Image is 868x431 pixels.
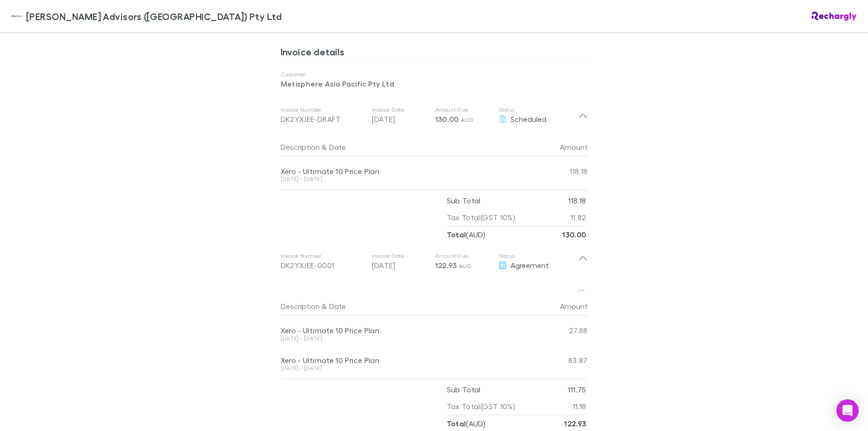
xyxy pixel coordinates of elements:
div: Invoice NumberDK2YXJEE-DRAFTInvoice Date[DATE]Amount Due130.00 AUDStatusScheduled [273,97,595,134]
div: 27.88 [532,316,588,345]
div: 83.87 [532,345,588,375]
img: William Buck Advisors (WA) Pty Ltd's Logo [11,11,22,22]
p: Status [498,106,578,114]
p: Invoice Number [281,252,364,260]
button: Date [329,297,346,316]
p: [DATE] [372,260,428,271]
span: Agreement [511,261,549,269]
p: Amount Due [435,252,491,260]
span: AUD [459,263,471,269]
p: Tax Total (GST 10%) [447,398,516,415]
div: [DATE] - [DATE] [281,336,532,341]
div: Xero - Ultimate 10 Price Plan [281,167,532,176]
div: & [281,297,528,316]
button: Description [281,138,320,156]
p: Amount Due [435,106,491,114]
strong: 122.93 [564,419,586,428]
div: & [281,138,528,156]
strong: 130.00 [562,230,586,239]
div: DK2YXJEE-DRAFT [281,114,364,125]
p: ( AUD ) [447,226,486,243]
p: Sub Total [447,381,481,398]
div: 118.18 [532,156,588,186]
span: AUD [461,116,473,123]
span: Scheduled [511,114,546,123]
div: Xero - Ultimate 10 Price Plan [281,326,532,335]
p: 11.82 [571,209,586,226]
span: 130.00 [435,114,459,124]
p: Status [498,252,578,260]
p: 11.18 [573,398,586,415]
div: Invoice NumberDK2YXJEE-0001Invoice Date[DATE]Amount Due122.93 AUDStatusAgreement [273,243,595,280]
p: Metisphere Asia Pacific Pty Ltd [281,78,588,89]
span: 122.93 [435,261,457,270]
div: DK2YXJEE-0001 [281,260,364,271]
h3: Invoice details [281,46,588,61]
p: 118.18 [568,192,586,209]
button: Date [329,138,346,156]
div: Open Intercom Messenger [836,399,859,422]
p: Invoice Date [372,106,428,114]
div: Xero - Ultimate 10 Price Plan [281,356,532,365]
strong: Total [447,419,466,428]
p: Tax Total (GST 10%) [447,209,516,226]
strong: Total [447,230,466,239]
p: Invoice Date [372,252,428,260]
p: Invoice Number [281,106,364,114]
p: Sub Total [447,192,481,209]
button: Description [281,297,320,316]
img: Rechargly Logo [812,12,857,21]
p: [DATE] [372,114,428,125]
p: 111.75 [568,381,586,398]
div: [DATE] - [DATE] [281,176,532,182]
span: [PERSON_NAME] Advisors ([GEOGRAPHIC_DATA]) Pty Ltd [26,9,282,23]
p: Customer [281,71,588,78]
div: [DATE] - [DATE] [281,365,532,371]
